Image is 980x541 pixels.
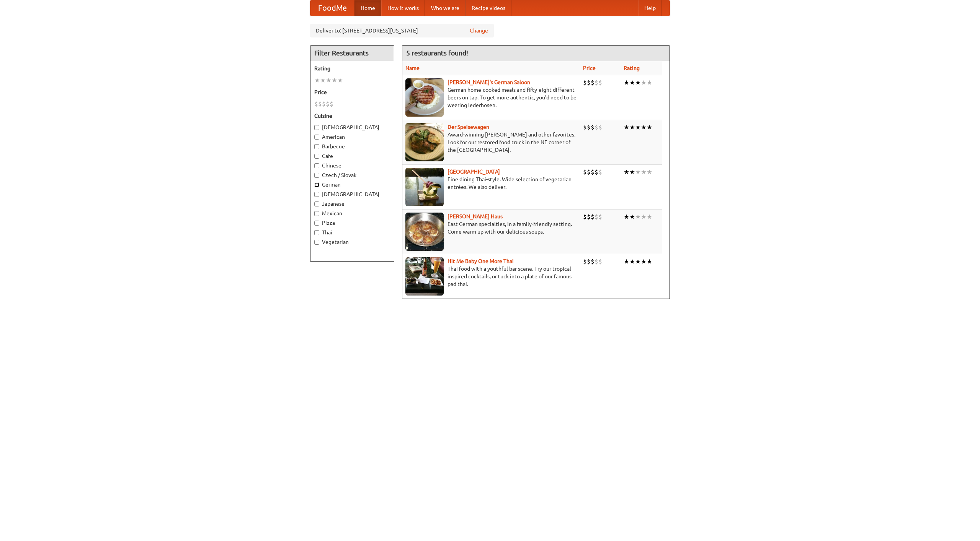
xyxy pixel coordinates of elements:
li: ★ [647,123,652,132]
li: $ [583,213,587,221]
a: Home [354,0,381,16]
li: $ [330,100,333,108]
li: $ [591,213,595,221]
label: Czech / Slovak [314,171,390,179]
a: [PERSON_NAME] Haus [448,213,503,219]
label: [DEMOGRAPHIC_DATA] [314,190,390,198]
input: American [314,135,319,140]
li: $ [314,100,318,108]
label: Thai [314,229,390,236]
li: $ [598,257,602,266]
li: ★ [326,76,332,84]
li: ★ [641,213,647,221]
p: German home-cooked meals and fifty-eight different beers on tap. To get more authentic, you'd nee... [405,86,577,109]
a: [PERSON_NAME]'s German Saloon [448,79,530,85]
label: Chinese [314,162,390,169]
a: Name [405,65,420,71]
li: ★ [629,78,635,87]
li: ★ [641,78,647,87]
label: Japanese [314,200,390,208]
b: Der Speisewagen [448,124,489,130]
li: ★ [641,123,647,132]
li: ★ [647,213,652,221]
input: Cafe [314,154,319,159]
input: Japanese [314,201,319,206]
li: ★ [647,168,652,176]
h5: Cuisine [314,112,390,120]
li: ★ [635,257,641,266]
a: FoodMe [310,0,354,16]
li: ★ [624,168,629,176]
li: ★ [641,168,647,176]
p: Fine dining Thai-style. Wide selection of vegetarian entrées. We also deliver. [405,175,577,191]
li: $ [591,123,595,132]
li: ★ [635,213,641,221]
img: kohlhaus.jpg [405,213,444,251]
li: $ [598,78,602,87]
li: $ [595,257,598,266]
a: Price [583,65,596,71]
a: How it works [381,0,425,16]
li: ★ [635,168,641,176]
li: $ [595,168,598,176]
label: German [314,181,390,188]
li: ★ [647,257,652,266]
li: $ [583,78,587,87]
li: $ [587,78,591,87]
li: ★ [629,168,635,176]
h5: Rating [314,65,390,72]
li: $ [587,123,591,132]
a: Who we are [425,0,465,16]
li: ★ [332,76,337,84]
li: ★ [647,78,652,87]
label: American [314,133,390,141]
label: Vegetarian [314,238,390,246]
li: $ [591,257,595,266]
img: esthers.jpg [405,78,444,117]
p: Award-winning [PERSON_NAME] and other favorites. Look for our restored food truck in the NE corne... [405,131,577,154]
label: Pizza [314,219,390,227]
input: Chinese [314,163,319,168]
input: Vegetarian [314,240,319,245]
li: $ [591,168,595,176]
label: [DEMOGRAPHIC_DATA] [314,123,390,131]
li: $ [587,213,591,221]
li: $ [595,78,598,87]
input: Thai [314,230,319,235]
a: Hit Me Baby One More Thai [448,258,514,264]
label: Barbecue [314,143,390,150]
li: $ [326,100,330,108]
li: $ [587,257,591,266]
label: Mexican [314,210,390,217]
input: German [314,182,319,187]
a: Change [470,27,488,34]
li: $ [598,168,602,176]
input: Mexican [314,211,319,216]
a: Help [638,0,662,16]
li: $ [591,78,595,87]
a: Rating [624,65,640,71]
img: babythai.jpg [405,257,444,296]
h5: Price [314,88,390,96]
li: ★ [629,257,635,266]
li: ★ [337,76,343,84]
li: ★ [624,257,629,266]
li: $ [583,168,587,176]
li: $ [583,123,587,132]
li: ★ [635,78,641,87]
input: [DEMOGRAPHIC_DATA] [314,192,319,197]
a: [GEOGRAPHIC_DATA] [448,169,500,175]
li: ★ [629,123,635,132]
li: $ [595,123,598,132]
img: satay.jpg [405,168,444,206]
input: Pizza [314,221,319,226]
img: speisewagen.jpg [405,123,444,161]
li: $ [318,100,322,108]
li: $ [595,213,598,221]
li: $ [583,257,587,266]
li: ★ [629,213,635,221]
label: Cafe [314,152,390,160]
